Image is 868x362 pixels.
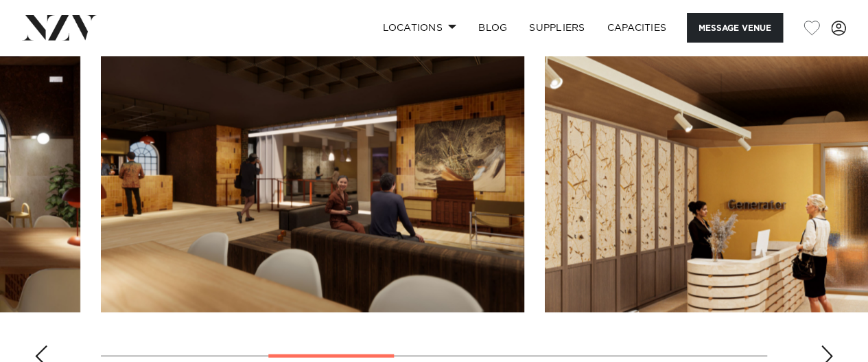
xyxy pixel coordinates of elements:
swiper-slide: 3 / 8 [101,1,524,312]
a: SUPPLIERS [518,13,596,43]
a: Locations [371,13,467,43]
a: BLOG [467,13,518,43]
button: Message Venue [687,13,783,43]
img: nzv-logo.png [22,15,97,40]
a: Capacities [596,13,678,43]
